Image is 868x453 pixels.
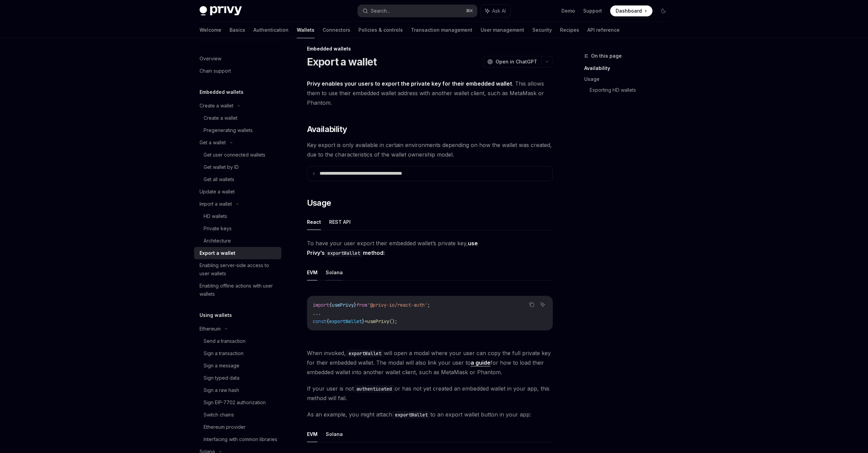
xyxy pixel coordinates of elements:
[194,280,281,300] a: Enabling offline actions with user wallets
[658,5,669,16] button: Toggle dark mode
[307,45,553,52] div: Embedded wallets
[583,8,602,14] a: Support
[200,249,235,257] div: Export a wallet
[481,22,524,38] a: User management
[356,302,367,308] span: from
[329,214,351,230] button: REST API
[358,5,477,17] button: Search...⌘K
[590,85,674,96] a: Exporting HD wallets
[204,435,277,443] div: Interfacing with common libraries
[354,302,356,308] span: }
[200,261,277,278] div: Enabling server-side access to user wallets
[194,259,281,280] a: Enabling server-side access to user wallets
[587,22,620,38] a: API reference
[194,124,281,136] a: Pregenerating wallets
[200,67,231,75] div: Chain support
[329,302,332,308] span: {
[527,300,536,309] button: Copy the contents from the code block
[194,372,281,384] a: Sign typed data
[358,22,403,38] a: Policies & controls
[194,247,281,259] a: Export a wallet
[194,173,281,186] a: Get all wallets
[326,318,329,324] span: {
[610,5,652,16] a: Dashboard
[200,22,221,38] a: Welcome
[481,5,511,17] button: Ask AI
[194,65,281,77] a: Chain support
[194,112,281,124] a: Create a wallet
[584,63,674,74] a: Availability
[584,74,674,85] a: Usage
[194,347,281,360] a: Sign a transaction
[466,8,473,14] span: ⌘ K
[204,386,239,394] div: Sign a raw hash
[204,175,234,184] div: Get all wallets
[307,140,553,159] span: Key export is only available in certain environments depending on how the wallet was created, due...
[194,210,281,222] a: HD wallets
[200,200,232,208] div: Import a wallet
[313,310,321,316] span: ...
[616,8,642,14] span: Dashboard
[323,22,350,38] a: Connectors
[204,374,239,382] div: Sign typed data
[204,423,246,431] div: Ethereum provider
[200,55,221,63] div: Overview
[307,410,553,419] span: As an example, you might attach to an export wallet button in your app:
[204,114,237,122] div: Create a wallet
[325,249,363,257] code: exportWallet
[313,318,326,324] span: const
[329,318,362,324] span: exportWallet
[307,124,347,135] span: Availability
[194,396,281,409] a: Sign EIP-7702 authorization
[200,325,221,333] div: Ethereum
[307,56,377,68] h1: Export a wallet
[204,349,244,357] div: Sign a transaction
[200,6,242,16] img: dark logo
[496,58,537,65] span: Open in ChatGPT
[307,264,318,280] button: EVM
[194,433,281,445] a: Interfacing with common libraries
[204,163,239,171] div: Get wallet by ID
[204,237,231,245] div: Architecture
[367,318,389,324] span: usePrivy
[230,22,245,38] a: Basics
[371,7,390,15] div: Search...
[307,198,331,208] span: Usage
[332,302,354,308] span: usePrivy
[307,79,553,107] span: . This allows them to use their embedded wallet address with another wallet client, such as MetaM...
[483,56,541,68] button: Open in ChatGPT
[200,88,244,96] h5: Embedded wallets
[471,359,490,366] a: a guide
[362,318,365,324] span: }
[411,22,472,38] a: Transaction management
[307,348,553,377] span: When invoked, will open a modal where your user can copy the full private key for their embedded ...
[200,138,226,147] div: Get a wallet
[194,384,281,396] a: Sign a raw hash
[204,362,239,370] div: Sign a message
[307,214,321,230] button: React
[346,350,384,357] code: exportWallet
[194,235,281,247] a: Architecture
[204,126,253,134] div: Pregenerating wallets
[194,161,281,173] a: Get wallet by ID
[200,102,233,110] div: Create a wallet
[538,300,547,309] button: Ask AI
[194,421,281,433] a: Ethereum provider
[307,384,553,403] span: If your user is not or has not yet created an embedded wallet in your app, this method will fail.
[307,238,553,258] span: To have your user export their embedded wallet’s private key,
[389,318,397,324] span: ();
[194,186,281,198] a: Update a wallet
[297,22,314,38] a: Wallets
[253,22,289,38] a: Authentication
[307,240,478,256] strong: use Privy’s method:
[194,360,281,372] a: Sign a message
[591,52,622,60] span: On this page
[307,426,318,442] button: EVM
[194,53,281,65] a: Overview
[367,302,427,308] span: '@privy-io/react-auth'
[200,188,235,196] div: Update a wallet
[326,264,343,280] button: Solana
[200,282,277,298] div: Enabling offline actions with user wallets
[427,302,430,308] span: ;
[313,302,329,308] span: import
